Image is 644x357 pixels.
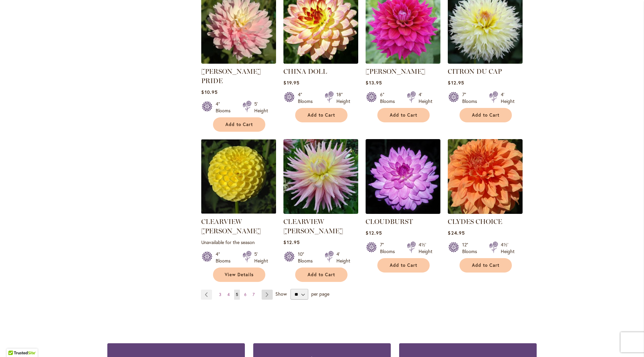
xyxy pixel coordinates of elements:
img: Clearview Jonas [283,139,358,214]
a: [PERSON_NAME] PRIDE [201,67,261,85]
div: 4' Height [501,91,515,105]
div: 4" Blooms [216,251,234,264]
div: 4" Blooms [216,101,234,114]
a: CHLOE JANAE [366,59,440,65]
span: $13.95 [366,79,382,86]
a: 6 [243,290,248,300]
span: Add to Cart [308,272,335,278]
div: 4½' Height [501,241,515,255]
a: 4 [226,290,231,300]
img: Clyde's Choice [448,139,523,214]
span: Add to Cart [390,262,417,268]
a: CLYDES CHOICE [448,218,502,226]
a: Clyde's Choice [448,209,523,215]
span: Add to Cart [472,112,499,118]
div: 7" Blooms [380,241,399,255]
a: View Details [213,267,265,282]
a: Cloudburst [366,209,440,215]
a: CLEARVIEW DANIEL [201,209,276,215]
span: 3 [219,292,221,297]
div: 4' Height [336,251,350,264]
div: 12" Blooms [462,241,481,255]
a: CLOUDBURST [366,218,413,226]
a: [PERSON_NAME] [366,67,425,75]
a: CHINA DOLL [283,67,327,75]
div: 5' Height [254,251,268,264]
div: 4½' Height [419,241,432,255]
a: 7 [251,290,256,300]
a: CITRON DU CAP [448,59,523,65]
div: 4' Height [419,91,432,105]
button: Add to Cart [460,108,512,122]
button: Add to Cart [377,258,430,273]
button: Add to Cart [213,117,265,132]
div: 6" Blooms [380,91,399,105]
a: CHILSON'S PRIDE [201,59,276,65]
span: Add to Cart [472,262,499,268]
img: CLEARVIEW DANIEL [201,139,276,214]
span: 6 [244,292,247,297]
span: Show [275,291,287,297]
div: 18" Height [336,91,350,105]
span: $19.95 [283,79,299,86]
button: Add to Cart [460,258,512,273]
div: 5' Height [254,101,268,114]
button: Add to Cart [295,108,347,122]
div: 10" Blooms [298,251,317,264]
span: $24.95 [448,230,465,236]
span: 7 [253,292,255,297]
a: CHINA DOLL [283,59,358,65]
div: 4" Blooms [298,91,317,105]
span: $12.95 [448,79,464,86]
a: CLEARVIEW [PERSON_NAME] [283,218,343,235]
a: CITRON DU CAP [448,67,502,75]
img: Cloudburst [366,139,440,214]
span: per page [311,291,329,297]
button: Add to Cart [377,108,430,122]
span: $12.95 [366,230,382,236]
button: Add to Cart [295,267,347,282]
span: Add to Cart [390,112,417,118]
div: 7" Blooms [462,91,481,105]
span: Add to Cart [225,122,253,127]
a: Clearview Jonas [283,209,358,215]
a: 3 [217,290,223,300]
span: View Details [225,272,254,278]
iframe: Launch Accessibility Center [5,333,24,352]
span: Add to Cart [308,112,335,118]
a: CLEARVIEW [PERSON_NAME] [201,218,261,235]
p: Unavailable for the season [201,239,276,245]
span: $10.95 [201,89,217,95]
span: 4 [227,292,230,297]
span: 5 [236,292,238,297]
span: $12.95 [283,239,300,245]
